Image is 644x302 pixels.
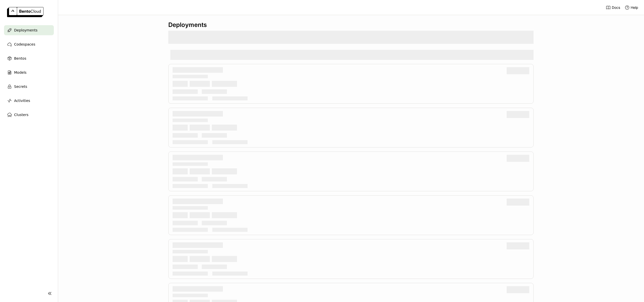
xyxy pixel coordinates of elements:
span: Codespaces [14,41,35,47]
span: Activities [14,98,30,104]
span: Help [631,5,638,10]
a: Activities [4,96,54,106]
a: Bentos [4,53,54,63]
div: Deployments [168,21,534,29]
span: Models [14,69,26,75]
span: Docs [612,5,620,10]
a: Docs [606,5,620,10]
img: logo [7,7,44,17]
a: Secrets [4,82,54,92]
span: Deployments [14,27,37,33]
span: Secrets [14,84,27,90]
a: Clusters [4,110,54,120]
span: Clusters [14,112,28,118]
div: Help [625,5,638,10]
span: Bentos [14,55,26,61]
a: Models [4,67,54,78]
